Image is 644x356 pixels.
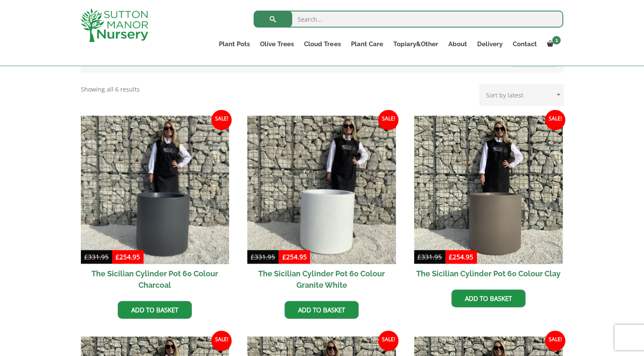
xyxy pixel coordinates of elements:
span: Sale! [378,110,398,130]
input: Search... [254,11,563,28]
span: Sale! [211,110,232,130]
h2: The Sicilian Cylinder Pot 60 Colour Granite White [247,264,396,295]
img: The Sicilian Cylinder Pot 60 Colour Granite White [247,116,396,264]
span: £ [84,253,88,261]
a: Add to basket: “The Sicilian Cylinder Pot 60 Colour Clay” [451,289,525,307]
img: logo [80,8,148,42]
a: Contact [507,38,542,50]
a: About [443,38,472,50]
a: Topiary&Other [388,38,443,50]
img: The Sicilian Cylinder Pot 60 Colour Clay [414,116,563,264]
bdi: 331.95 [251,253,275,261]
a: Olive Trees [255,38,299,50]
bdi: 254.95 [282,253,307,261]
a: 1 [542,38,563,50]
span: Sale! [545,331,565,351]
p: Showing all 6 results [81,84,140,95]
a: Sale! The Sicilian Cylinder Pot 60 Colour Clay [414,116,563,284]
span: £ [417,253,421,261]
span: Sale! [545,110,565,130]
span: 1 [552,36,561,44]
span: £ [449,253,453,261]
h2: The Sicilian Cylinder Pot 60 Colour Charcoal [81,264,229,295]
a: Add to basket: “The Sicilian Cylinder Pot 60 Colour Charcoal” [118,301,192,319]
a: Add to basket: “The Sicilian Cylinder Pot 60 Colour Granite White” [285,301,359,319]
bdi: 254.95 [449,253,473,261]
bdi: 331.95 [84,253,109,261]
span: £ [251,253,254,261]
a: Delivery [472,38,507,50]
a: Plant Pots [214,38,255,50]
span: Sale! [211,331,232,351]
img: The Sicilian Cylinder Pot 60 Colour Charcoal [81,116,229,264]
span: £ [116,253,119,261]
h2: The Sicilian Cylinder Pot 60 Colour Clay [414,264,563,283]
span: Sale! [378,331,398,351]
bdi: 254.95 [116,253,140,261]
a: Sale! The Sicilian Cylinder Pot 60 Colour Charcoal [81,116,229,295]
select: Shop order [479,84,564,106]
bdi: 331.95 [417,253,442,261]
a: Sale! The Sicilian Cylinder Pot 60 Colour Granite White [247,116,396,295]
a: Plant Care [345,38,388,50]
span: £ [282,253,286,261]
a: Cloud Trees [299,38,345,50]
